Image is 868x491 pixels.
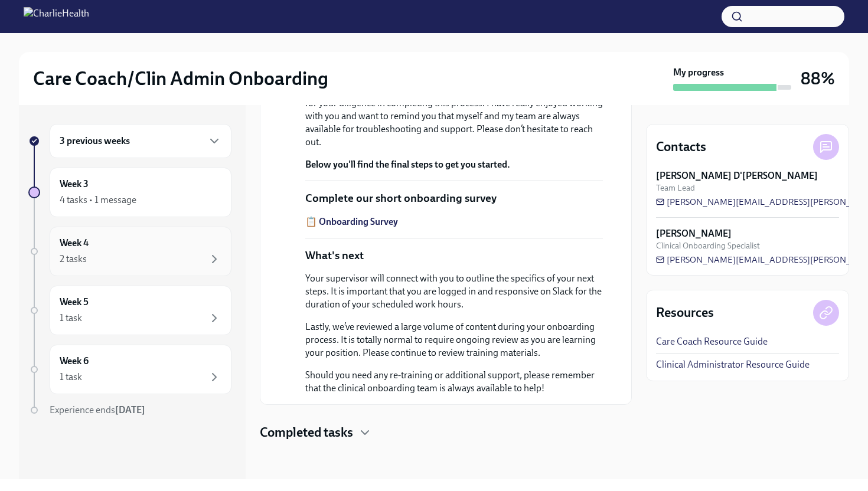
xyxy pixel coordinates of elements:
[50,404,145,415] span: Experience ends
[305,369,603,395] p: Should you need any re-training or additional support, please remember that the clinical onboardi...
[260,424,353,441] h4: Completed tasks
[60,312,82,325] div: 1 task
[656,138,706,156] h4: Contacts
[305,320,603,359] p: Lastly, we’ve reviewed a large volume of content during your onboarding process. It is totally no...
[673,66,724,79] strong: My progress
[305,272,603,311] p: Your supervisor will connect with you to outline the specifics of your next steps. It is importan...
[656,304,714,322] h4: Resources
[305,191,497,206] p: Complete our short onboarding survey
[60,371,82,384] div: 1 task
[656,169,818,182] strong: [PERSON_NAME] D'[PERSON_NAME]
[60,296,89,309] h6: Week 5
[656,335,768,348] a: Care Coach Resource Guide
[305,216,398,227] a: 📋 Onboarding Survey
[656,227,732,240] strong: [PERSON_NAME]
[115,404,145,415] strong: [DATE]
[24,7,89,26] img: CharlieHealth
[33,67,328,90] h2: Care Coach/Clin Admin Onboarding
[656,358,810,371] a: Clinical Administrator Resource Guide
[60,194,136,207] div: 4 tasks • 1 message
[28,345,231,394] a: Week 61 task
[60,355,89,368] h6: Week 6
[28,286,231,335] a: Week 51 task
[305,248,364,263] p: What's next
[28,168,231,217] a: Week 34 tasks • 1 message
[656,240,760,251] span: Clinical Onboarding Specialist
[60,253,87,266] div: 2 tasks
[305,84,603,149] p: Congratulations! You have completed your clinical onboarding! Thank you for your diligence in com...
[28,227,231,276] a: Week 42 tasks
[60,135,130,148] h6: 3 previous weeks
[50,124,231,158] div: 3 previous weeks
[801,68,835,89] h3: 88%
[60,178,89,191] h6: Week 3
[656,182,695,194] span: Team Lead
[305,159,510,170] strong: Below you'll find the final steps to get you started.
[260,424,632,441] div: Completed tasks
[60,237,89,250] h6: Week 4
